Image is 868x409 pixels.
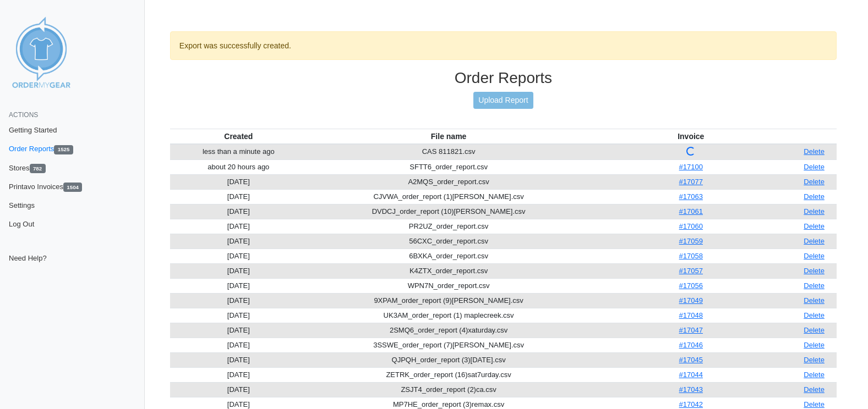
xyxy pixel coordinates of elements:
[804,311,825,319] a: Delete
[170,219,307,234] td: [DATE]
[679,192,703,201] a: #17063
[9,111,38,119] span: Actions
[804,371,825,379] a: Delete
[679,341,703,349] a: #17046
[170,367,307,382] td: [DATE]
[804,267,825,275] a: Delete
[170,323,307,338] td: [DATE]
[804,163,825,171] a: Delete
[590,129,791,144] th: Invoice
[679,385,703,394] a: #17043
[804,178,825,186] a: Delete
[307,219,591,234] td: PR2UZ_order_report.csv
[30,164,46,173] span: 782
[679,252,703,260] a: #17058
[170,382,307,397] td: [DATE]
[307,323,591,338] td: 2SMQ6_order_report (4)xaturday.csv
[170,144,307,160] td: less than a minute ago
[679,163,703,171] a: #17100
[170,352,307,367] td: [DATE]
[170,234,307,248] td: [DATE]
[170,308,307,323] td: [DATE]
[307,352,591,367] td: QJPQH_order_report (3)[DATE].csv
[679,311,703,319] a: #17048
[804,356,825,364] a: Delete
[473,92,533,109] a: Upload Report
[307,159,591,174] td: SFTT6_order_report.csv
[307,234,591,248] td: 56CXC_order_report.csv
[307,308,591,323] td: UK3AM_order_report (1) maplecreek.csv
[170,278,307,293] td: [DATE]
[804,252,825,260] a: Delete
[170,69,837,87] h3: Order Reports
[804,222,825,230] a: Delete
[679,237,703,245] a: #17059
[804,326,825,334] a: Delete
[804,192,825,201] a: Delete
[804,400,825,408] a: Delete
[679,207,703,215] a: #17061
[804,296,825,305] a: Delete
[804,385,825,394] a: Delete
[307,174,591,189] td: A2MQS_order_report.csv
[804,237,825,245] a: Delete
[307,263,591,278] td: K4ZTX_order_report.csv
[170,338,307,352] td: [DATE]
[679,400,703,408] a: #17042
[679,296,703,305] a: #17049
[679,356,703,364] a: #17045
[170,31,837,60] div: Export was successfully created.
[679,267,703,275] a: #17057
[307,278,591,293] td: WPN7N_order_report.csv
[170,129,307,144] th: Created
[804,281,825,290] a: Delete
[307,129,591,144] th: File name
[307,204,591,219] td: DVDCJ_order_report (10)[PERSON_NAME].csv
[63,183,82,192] span: 1504
[679,178,703,186] a: #17077
[170,263,307,278] td: [DATE]
[54,145,73,154] span: 1525
[170,293,307,308] td: [DATE]
[804,207,825,215] a: Delete
[679,371,703,379] a: #17044
[307,189,591,204] td: CJVWA_order_report (1)[PERSON_NAME].csv
[679,326,703,334] a: #17047
[307,382,591,397] td: ZSJT4_order_report (2)ca.csv
[307,367,591,382] td: ZETRK_order_report (16)sat7urday.csv
[170,204,307,219] td: [DATE]
[170,248,307,263] td: [DATE]
[170,174,307,189] td: [DATE]
[307,338,591,352] td: 3SSWE_order_report (7)[PERSON_NAME].csv
[804,147,825,156] a: Delete
[307,144,591,160] td: CAS 811821.csv
[307,248,591,263] td: 6BXKA_order_report.csv
[804,341,825,349] a: Delete
[307,293,591,308] td: 9XPAM_order_report (9)[PERSON_NAME].csv
[679,222,703,230] a: #17060
[170,189,307,204] td: [DATE]
[170,159,307,174] td: about 20 hours ago
[679,281,703,290] a: #17056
